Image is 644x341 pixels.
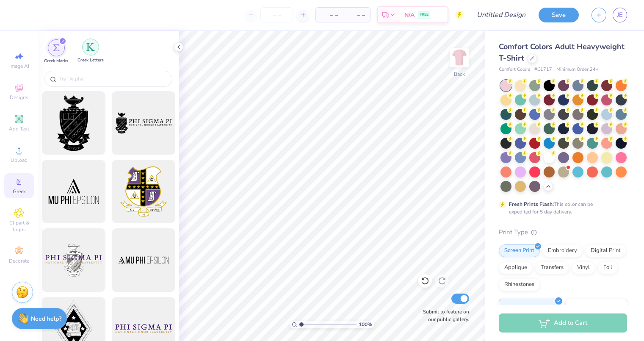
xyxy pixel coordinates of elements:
[31,315,61,323] strong: Need help?
[535,261,569,274] div: Transfers
[503,302,525,311] span: Standard
[499,244,540,257] div: Screen Print
[470,6,532,23] input: Untitled Design
[9,258,29,264] span: Decorate
[499,42,625,63] span: Comfort Colors Adult Heavyweight T-Shirt
[509,201,554,208] strong: Fresh Prints Flash:
[13,188,26,195] span: Greek
[359,321,372,328] span: 100 %
[77,39,104,64] button: filter button
[420,12,428,18] span: FREE
[260,7,293,22] input: – –
[10,94,28,101] span: Designs
[613,8,627,22] a: JE
[53,44,60,51] img: Greek Marks Image
[556,66,599,73] span: Minimum Order: 24 +
[44,39,68,64] div: filter for Greek Marks
[77,39,104,64] div: filter for Greek Letters
[86,43,95,51] img: Greek Letters Image
[534,66,552,73] span: # C1717
[617,10,623,20] span: JE
[598,261,618,274] div: Foil
[418,308,469,323] label: Submit to feature on our public gallery.
[572,261,595,274] div: Vinyl
[44,39,68,64] button: filter button
[9,125,29,132] span: Add Text
[585,244,626,257] div: Digital Print
[509,200,613,216] div: This color can be expedited for 5 day delivery.
[348,11,365,19] span: – –
[499,278,540,291] div: Rhinestones
[404,11,415,19] span: N/A
[542,244,583,257] div: Embroidery
[499,227,627,237] div: Print Type
[4,219,34,233] span: Clipart & logos
[454,70,465,78] div: Back
[499,261,533,274] div: Applique
[77,57,104,64] span: Greek Letters
[499,66,530,73] span: Comfort Colors
[451,49,468,66] img: Back
[9,63,29,69] span: Image AI
[11,157,28,164] span: Upload
[58,75,167,83] input: Try "Alpha"
[569,302,587,311] span: Puff Ink
[539,8,579,22] button: Save
[321,11,338,19] span: – –
[44,58,68,64] span: Greek Marks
